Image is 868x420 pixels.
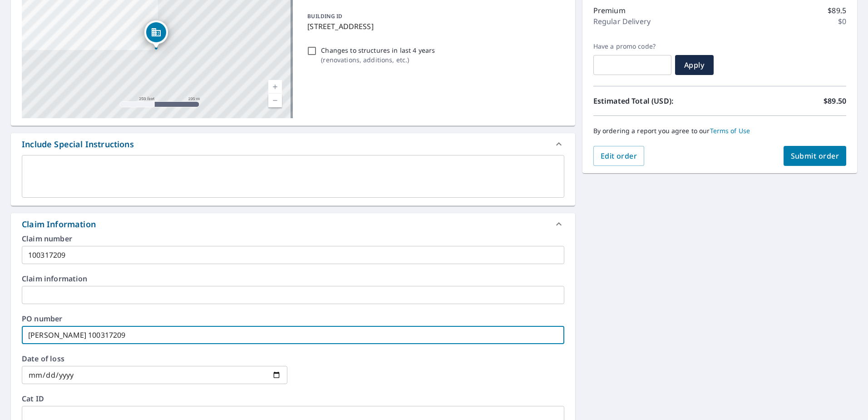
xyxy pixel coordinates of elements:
[22,235,564,242] label: Claim number
[268,80,282,94] a: Current Level 17, Zoom In
[838,16,846,27] p: $0
[307,12,342,20] p: BUILDING ID
[144,20,168,49] div: Dropped pin, building 1, Commercial property, 2591 County Road 137 Gatesville, TX 76528
[11,213,575,235] div: Claim Information
[824,95,846,106] p: $89.50
[791,151,839,161] span: Submit order
[268,94,282,107] a: Current Level 17, Zoom Out
[22,395,564,402] label: Cat ID
[675,55,714,75] button: Apply
[22,315,564,322] label: PO number
[601,151,637,161] span: Edit order
[593,42,671,50] label: Have a promo code?
[321,45,435,55] p: Changes to structures in last 4 years
[593,5,626,16] p: Premium
[682,60,706,70] span: Apply
[593,95,720,106] p: Estimated Total (USD):
[22,218,96,230] div: Claim Information
[11,133,575,155] div: Include Special Instructions
[307,21,560,32] p: [STREET_ADDRESS]
[22,275,564,282] label: Claim information
[593,127,846,135] p: By ordering a report you agree to our
[593,16,651,27] p: Regular Delivery
[593,146,645,166] button: Edit order
[321,55,435,65] p: ( renovations, additions, etc. )
[710,126,750,135] a: Terms of Use
[828,5,846,16] p: $89.5
[22,355,287,362] label: Date of loss
[22,138,134,150] div: Include Special Instructions
[784,146,847,166] button: Submit order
